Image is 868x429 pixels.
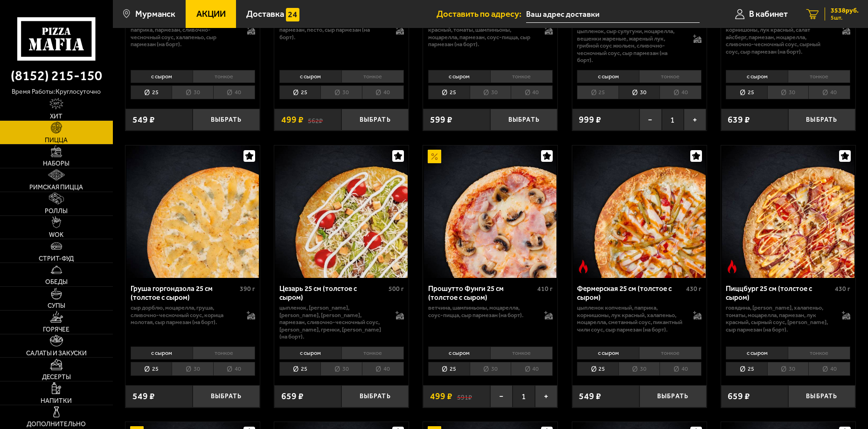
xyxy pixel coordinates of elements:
li: 30 [470,85,511,100]
li: 25 [279,362,321,376]
span: Обеды [45,279,68,285]
li: с сыром [726,70,788,83]
li: 40 [213,362,255,376]
div: Фермерская 25 см (толстое с сыром) [577,284,684,302]
img: Пиццбург 25 см (толстое с сыром) [722,145,854,278]
input: Ваш адрес доставки [526,6,700,23]
button: − [639,109,662,131]
li: 40 [511,85,553,100]
span: 499 ₽ [430,392,452,401]
li: 25 [279,85,321,100]
li: тонкое [490,346,553,360]
span: 3538 руб. [831,7,859,14]
button: Выбрать [490,109,557,131]
span: Наборы [43,160,69,167]
li: 40 [213,85,255,100]
p: сыр дорблю, сыр сулугуни, моцарелла, пармезан, песто, сыр пармезан (на борт). [279,19,386,41]
button: Выбрать [639,385,707,407]
li: тонкое [193,346,255,360]
span: Стрит-фуд [39,256,74,262]
li: 25 [131,85,172,100]
p: пепперони, сыр Моцарелла, мед, паприка, пармезан, сливочно-чесночный соус, халапеньо, сыр пармеза... [131,19,237,48]
li: 40 [660,85,701,100]
a: АкционныйПрошутто Фунги 25 см (толстое с сыром) [423,145,557,278]
img: Акционный [428,150,441,163]
span: 549 ₽ [132,392,155,401]
span: 500 г [389,285,404,293]
li: 25 [428,85,470,100]
span: Пицца [45,137,68,144]
span: Акции [196,10,226,19]
li: 25 [726,85,767,100]
img: 15daf4d41897b9f0e9f617042186c801.svg [286,8,299,21]
s: 591 ₽ [457,392,472,401]
button: + [535,385,557,407]
img: Груша горгондзола 25 см (толстое с сыром) [126,145,259,278]
li: 30 [767,85,809,100]
a: Острое блюдоФермерская 25 см (толстое с сыром) [572,145,707,278]
div: Прошутто Фунги 25 см (толстое с сыром) [428,284,535,302]
span: 659 ₽ [281,392,304,401]
li: 25 [428,362,470,376]
a: Груша горгондзола 25 см (толстое с сыром) [125,145,260,278]
div: Груша горгондзола 25 см (толстое с сыром) [131,284,237,302]
img: Острое блюдо [576,260,590,273]
span: 549 ₽ [132,115,155,124]
li: тонкое [490,70,553,83]
li: 40 [808,85,850,100]
p: цыпленок копченый, паприка, корнишоны, лук красный, халапеньо, моцарелла, сметанный соус, пикантн... [577,304,684,333]
button: Выбрать [788,109,855,131]
button: Выбрать [193,109,260,131]
span: 410 г [537,285,553,293]
span: Дополнительно [27,421,86,428]
li: 30 [320,362,362,376]
li: с сыром [428,346,490,360]
span: Супы [48,303,65,309]
span: 390 г [240,285,255,293]
li: тонкое [639,70,701,83]
li: с сыром [577,346,639,360]
button: Выбрать [341,109,409,131]
span: 5 шт. [831,15,859,21]
button: Выбрать [788,385,855,407]
button: + [684,109,706,131]
li: 40 [362,85,404,100]
span: Десерты [42,374,71,381]
span: 659 ₽ [728,392,750,401]
span: 599 ₽ [430,115,452,124]
div: Пиццбург 25 см (толстое с сыром) [726,284,833,302]
li: 30 [618,85,660,100]
p: цыпленок копченый, ветчина, томаты, корнишоны, лук красный, салат айсберг, пармезан, моцарелла, с... [726,19,833,55]
li: тонкое [788,346,850,360]
span: 1 [513,385,535,407]
span: Салаты и закуски [26,350,87,357]
p: говядина, [PERSON_NAME], халапеньо, томаты, моцарелла, пармезан, лук красный, сырный соус, [PERSO... [726,304,833,333]
img: Острое блюдо [725,260,739,273]
p: цыпленок, ветчина, пепперони, лук красный, томаты, шампиньоны, моцарелла, пармезан, соус-пицца, с... [428,19,535,48]
p: сыр дорблю, моцарелла, груша, сливочно-чесночный соус, корица молотая, сыр пармезан (на борт). [131,304,237,326]
p: цыпленок, [PERSON_NAME], [PERSON_NAME], [PERSON_NAME], пармезан, сливочно-чесночный соус, [PERSON... [279,304,386,340]
img: Прошутто Фунги 25 см (толстое с сыром) [424,145,556,278]
li: с сыром [131,346,193,360]
div: Цезарь 25 см (толстое с сыром) [279,284,386,302]
li: 30 [172,362,213,376]
span: 639 ₽ [728,115,750,124]
span: 999 ₽ [579,115,601,124]
span: Горячее [43,326,69,333]
span: 1 [662,109,684,131]
li: 40 [660,362,701,376]
li: 30 [172,85,213,100]
li: 25 [131,362,172,376]
span: Римская пицца [29,184,83,191]
li: 40 [808,362,850,376]
li: 25 [577,85,618,100]
li: 30 [767,362,809,376]
img: Цезарь 25 см (толстое с сыром) [275,145,408,278]
p: цыпленок, сыр сулугуни, моцарелла, вешенки жареные, жареный лук, грибной соус Жюльен, сливочно-че... [577,28,684,64]
li: тонкое [341,70,404,83]
li: с сыром [726,346,788,360]
li: 25 [577,362,618,376]
li: тонкое [341,346,404,360]
span: Хит [50,113,62,120]
span: Доставка [246,10,284,19]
